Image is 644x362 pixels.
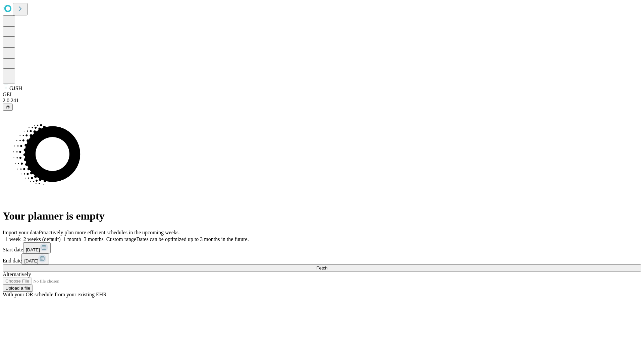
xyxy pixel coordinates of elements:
span: Custom range [106,236,136,242]
div: Start date [3,242,641,253]
span: 1 week [5,236,21,242]
span: Alternatively [3,271,31,277]
span: [DATE] [26,247,40,252]
span: GJSH [9,85,22,91]
button: [DATE] [21,253,49,264]
button: Fetch [3,264,641,271]
span: Proactively plan more efficient schedules in the upcoming weeks. [39,230,180,235]
span: [DATE] [24,258,38,263]
span: With your OR schedule from your existing EHR [3,292,107,297]
button: [DATE] [23,242,51,253]
span: Import your data [3,230,39,235]
span: Dates can be optimized up to 3 months in the future. [136,236,249,242]
button: @ [3,104,13,111]
span: 1 month [63,236,81,242]
h1: Your planner is empty [3,210,641,222]
button: Upload a file [3,285,33,292]
span: Fetch [316,265,327,270]
div: End date [3,253,641,264]
span: 2 weeks (default) [23,236,61,242]
div: GEI [3,92,641,98]
span: 3 months [84,236,104,242]
span: @ [5,105,10,110]
div: 2.0.241 [3,98,641,104]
